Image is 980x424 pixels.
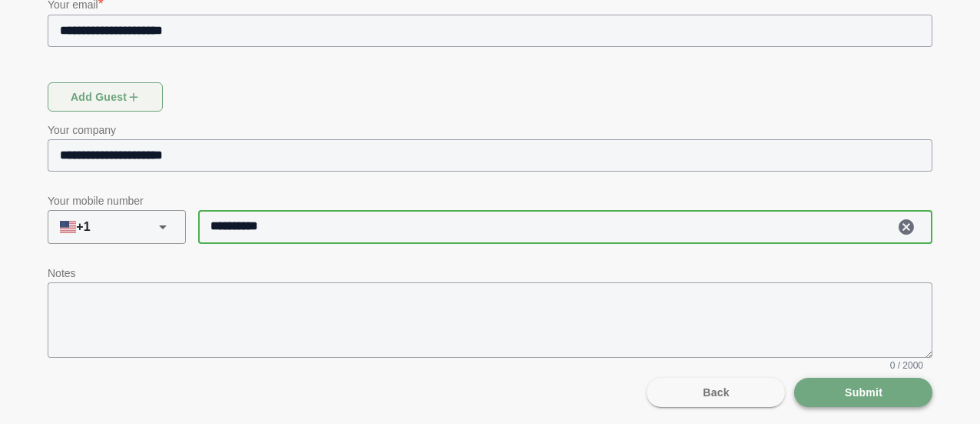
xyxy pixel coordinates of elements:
[844,378,882,407] span: Submit
[794,378,932,407] button: Submit
[48,192,932,210] p: Your mobile number
[48,82,163,112] button: Add guest
[70,82,141,112] span: Add guest
[647,378,785,407] button: Back
[48,264,932,282] p: Notes
[48,121,932,139] p: Your company
[897,218,915,236] i: Clear
[890,359,923,372] span: 0 / 2000
[702,378,730,407] span: Back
